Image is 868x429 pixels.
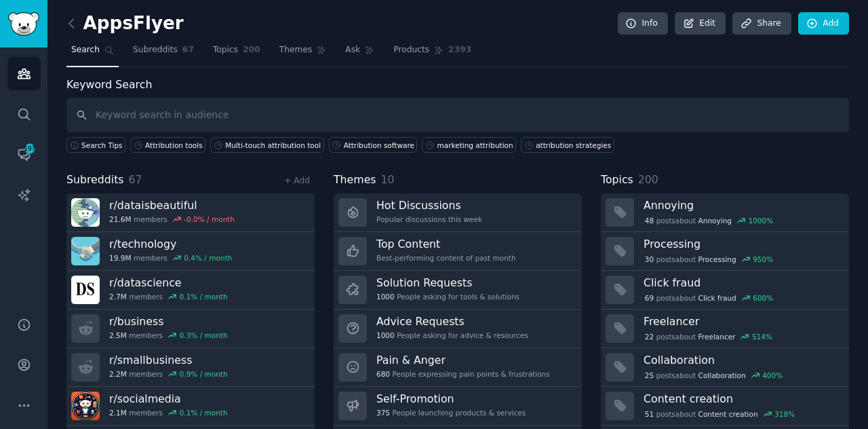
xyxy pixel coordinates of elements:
div: marketing attribution [437,141,513,150]
a: Info [618,12,668,35]
div: Multi-touch attribution tool [225,141,321,150]
h3: r/ datascience [109,276,228,290]
a: Pain & Anger680People expressing pain points & frustrations [334,348,582,387]
img: GummySearch logo [8,12,39,36]
img: technology [71,237,100,265]
div: attribution strategies [536,141,611,150]
span: Topics [601,172,633,189]
span: Subreddits [133,44,178,56]
a: Freelancer22postsaboutFreelancer514% [601,310,849,348]
a: Share [732,12,791,35]
div: members [109,408,228,417]
span: 30 [645,255,654,264]
span: 10 [381,173,395,186]
div: post s about [644,369,784,381]
a: Ask [340,39,379,67]
a: Top ContentBest-performing content of past month [334,232,582,271]
div: People expressing pain points & frustrations [376,369,550,379]
div: Attribution software [344,141,414,150]
span: 67 [182,44,194,56]
a: Hot DiscussionsPopular discussions this week [334,193,582,232]
h3: Content creation [644,392,840,406]
img: datascience [71,276,100,304]
div: members [109,331,228,340]
h3: Collaboration [644,353,840,367]
h3: r/ business [109,314,228,329]
span: 2.5M [109,331,127,340]
a: Attribution software [329,137,418,153]
span: Themes [279,44,313,56]
img: dataisbeautiful [71,198,100,227]
a: 197 [7,138,41,171]
div: 0.9 % / month [180,369,228,379]
div: 318 % [774,409,795,419]
span: Click fraud [698,293,736,303]
span: 51 [645,409,654,419]
label: Keyword Search [66,78,152,91]
span: 200 [243,44,260,56]
a: Attribution tools [130,137,205,153]
div: post s about [644,214,774,227]
a: Collaboration25postsaboutCollaboration400% [601,348,849,387]
a: Edit [675,12,726,35]
div: 950 % [753,255,773,264]
div: 400 % [762,371,783,380]
span: Freelancer [698,332,736,341]
a: r/dataisbeautiful21.6Mmembers-0.0% / month [66,193,315,232]
h3: Pain & Anger [376,353,550,367]
div: 600 % [753,293,773,303]
h3: Self-Promotion [376,392,526,406]
h3: r/ technology [109,237,232,251]
h3: Freelancer [644,314,840,329]
span: 1000 [376,292,395,301]
h3: r/ smallbusiness [109,353,228,367]
a: r/technology19.9Mmembers0.4% / month [66,232,315,271]
span: Search [71,44,100,56]
div: members [109,292,228,301]
a: Solution Requests1000People asking for tools & solutions [334,271,582,310]
a: Multi-touch attribution tool [210,137,323,153]
div: post s about [644,253,774,265]
span: 22 [645,332,654,341]
span: 1000 [376,331,395,340]
div: post s about [644,408,796,420]
a: Advice Requests1000People asking for advice & resources [334,310,582,348]
h3: Processing [644,237,840,251]
div: members [109,369,228,379]
span: 67 [129,173,142,186]
span: Ask [345,44,360,56]
a: Search [66,39,119,67]
span: 680 [376,369,390,379]
h3: Advice Requests [376,314,528,329]
span: 25 [645,371,654,380]
a: r/socialmedia2.1Mmembers0.1% / month [66,387,315,426]
a: Click fraud69postsaboutClick fraud600% [601,271,849,310]
a: + Add [284,176,310,185]
h3: Solution Requests [376,276,519,290]
span: Topics [213,44,238,56]
div: members [109,253,232,263]
span: Search Tips [81,141,123,150]
img: socialmedia [71,392,100,420]
span: Products [393,44,429,56]
h3: r/ socialmedia [109,392,228,406]
span: 2.2M [109,369,127,379]
span: 19.9M [109,253,131,263]
div: 514 % [752,332,772,341]
span: 2.1M [109,408,127,417]
h3: Click fraud [644,276,840,290]
span: 69 [645,293,654,303]
a: r/datascience2.7Mmembers0.1% / month [66,271,315,310]
div: 0.4 % / month [184,253,232,263]
span: Subreddits [66,172,124,189]
span: 375 [376,408,390,417]
span: 200 [638,173,658,186]
span: Processing [698,255,736,264]
a: Products2393 [389,39,476,67]
span: 2.7M [109,292,127,301]
span: 21.6M [109,214,131,224]
span: Themes [334,172,376,189]
span: 48 [645,216,654,225]
div: 0.1 % / month [180,408,228,417]
a: r/smallbusiness2.2Mmembers0.9% / month [66,348,315,387]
